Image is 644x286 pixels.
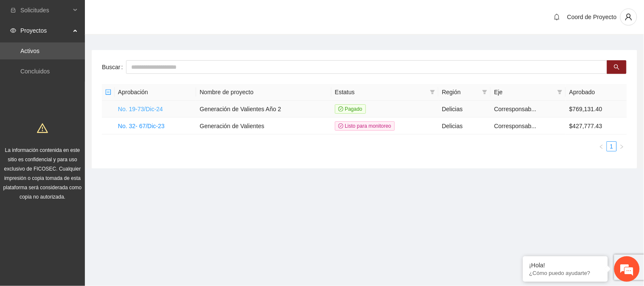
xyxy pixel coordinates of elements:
[338,107,343,112] span: check-circle
[529,262,602,269] div: ¡Hola!
[599,144,604,149] span: left
[596,141,607,151] button: left
[118,123,165,129] a: No. 32- 67/Dic-23
[105,89,111,95] span: minus-square
[338,123,343,129] span: check-circle
[607,141,617,151] li: 1
[494,106,537,112] span: Corresponsab...
[196,84,331,101] th: Nombre de proyecto
[482,90,487,95] span: filter
[607,142,616,151] a: 1
[20,22,70,39] span: Proyectos
[102,60,126,74] label: Buscar
[428,86,437,98] span: filter
[335,121,395,131] span: Listo para monitoreo
[529,270,602,276] p: ¿Cómo puedo ayudarte?
[621,13,637,21] span: user
[481,86,489,98] span: filter
[617,141,627,151] li: Next Page
[607,60,627,74] button: search
[335,87,427,97] span: Estatus
[617,141,627,151] button: right
[196,101,331,118] td: Generación de Valientes Año 2
[20,2,70,19] span: Solicitudes
[566,101,627,118] td: $769,131.40
[551,14,563,20] span: bell
[118,106,163,112] a: No. 19-73/Dic-24
[556,86,564,98] span: filter
[10,7,16,13] span: inbox
[596,141,607,151] li: Previous Page
[619,144,624,149] span: right
[196,118,331,135] td: Generación de Valientes
[494,87,554,97] span: Eje
[37,123,48,134] span: warning
[439,101,491,118] td: Delicias
[614,64,620,71] span: search
[494,123,537,129] span: Corresponsab...
[566,118,627,135] td: $427,777.43
[335,104,366,114] span: Pagado
[115,84,196,101] th: Aprobación
[620,8,637,25] button: user
[557,90,562,95] span: filter
[20,68,50,75] a: Concluidos
[566,84,627,101] th: Aprobado
[439,118,491,135] td: Delicias
[20,48,39,54] a: Activos
[550,10,564,24] button: bell
[3,147,82,200] span: La información contenida en este sitio es confidencial y para uso exclusivo de FICOSEC. Cualquier...
[567,14,617,20] span: Coord de Proyecto
[10,28,16,34] span: eye
[430,90,435,95] span: filter
[442,87,479,97] span: Región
